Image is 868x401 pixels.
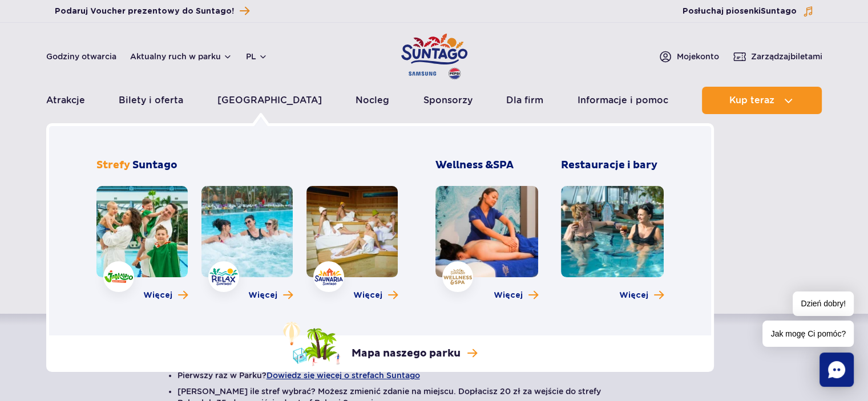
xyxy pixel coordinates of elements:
[423,87,473,114] a: Sponsorzy
[733,50,822,63] a: Zarządzajbiletami
[130,52,232,61] button: Aktualny ruch w parku
[793,291,854,316] span: Dzień dobry!
[96,159,130,172] span: Strefy
[217,87,322,114] a: [GEOGRAPHIC_DATA]
[677,51,719,62] span: Moje konto
[119,87,183,114] a: Bilety i oferta
[493,159,514,172] span: SPA
[246,51,268,62] button: pl
[729,95,774,106] span: Kup teraz
[578,87,668,114] a: Informacje i pomoc
[352,347,461,361] p: Mapa naszego parku
[143,290,172,301] span: Więcej
[659,50,719,63] a: Mojekonto
[353,290,382,301] span: Więcej
[356,87,389,114] a: Nocleg
[353,290,398,301] a: Więcej o strefie Saunaria
[494,290,538,301] a: Więcej o Wellness & SPA
[143,290,188,301] a: Więcej o strefie Jamango
[751,51,822,62] span: Zarządzaj biletami
[46,87,85,114] a: Atrakcje
[619,290,664,301] a: Więcej o Restauracje i bary
[494,290,523,301] span: Więcej
[248,290,277,301] span: Więcej
[619,290,648,301] span: Więcej
[435,159,514,172] span: Wellness &
[283,322,477,366] a: Mapa naszego parku
[46,51,116,62] a: Godziny otwarcia
[561,159,664,172] h3: Restauracje i bary
[819,353,854,387] div: Chat
[762,321,854,347] span: Jak mogę Ci pomóc?
[132,159,177,172] span: Suntago
[702,87,822,114] button: Kup teraz
[506,87,543,114] a: Dla firm
[248,290,293,301] a: Więcej o strefie Relax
